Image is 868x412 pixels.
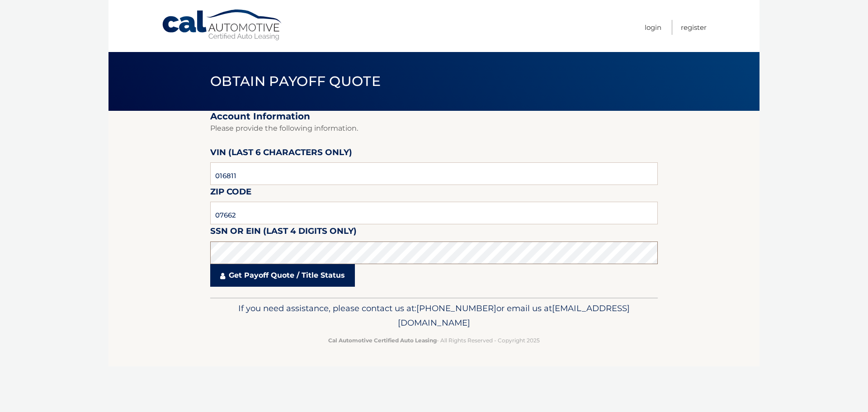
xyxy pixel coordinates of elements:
[210,185,251,202] label: Zip Code
[645,20,661,35] a: Login
[216,336,652,345] p: - All Rights Reserved - Copyright 2025
[210,264,355,287] a: Get Payoff Quote / Title Status
[681,20,707,35] a: Register
[161,9,283,41] a: Cal Automotive
[216,301,652,330] p: If you need assistance, please contact us at: or email us at
[416,303,496,313] span: [PHONE_NUMBER]
[210,146,352,162] label: VIN (last 6 characters only)
[210,111,658,122] h2: Account Information
[328,337,437,344] strong: Cal Automotive Certified Auto Leasing
[210,122,658,135] p: Please provide the following information.
[210,73,381,90] span: Obtain Payoff Quote
[210,224,357,241] label: SSN or EIN (last 4 digits only)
